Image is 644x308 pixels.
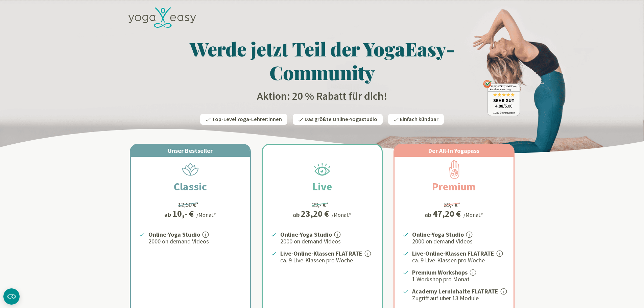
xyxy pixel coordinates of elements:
[312,200,329,209] div: 29,- €*
[280,231,332,238] strong: Online-Yoga Studio
[412,294,505,302] p: Zugriff auf über 13 Module
[412,256,505,264] p: ca. 9 Live-Klassen pro Woche
[168,147,213,155] span: Unser Bestseller
[301,209,329,218] div: 23,20 €
[124,37,520,84] h1: Werde jetzt Teil der YogaEasy-Community
[148,237,242,245] p: 2000 on demand Videos
[3,288,20,305] button: CMP-Widget öffnen
[124,90,520,103] h2: Aktion: 20 % Rabatt für dich!
[412,275,505,283] p: 1 Workshop pro Monat
[164,210,172,219] span: ab
[412,287,498,295] strong: Academy Lerninhalte FLATRATE
[332,211,351,219] div: /Monat*
[158,179,223,195] h2: Classic
[280,256,374,264] p: ca. 9 Live-Klassen pro Woche
[280,237,374,245] p: 2000 on demand Videos
[463,211,483,219] div: /Monat*
[428,147,479,155] span: Der All-In Yogapass
[305,116,377,123] span: Das größte Online-Yogastudio
[280,250,362,257] strong: Live-Online-Klassen FLATRATE
[296,179,348,195] h2: Live
[483,80,520,116] img: ausgezeichnet_badge.png
[444,200,460,209] div: 59,- €*
[425,210,433,219] span: ab
[212,116,282,123] span: Top-Level Yoga-Lehrer:innen
[416,179,492,195] h2: Premium
[148,231,200,238] strong: Online-Yoga Studio
[196,211,216,219] div: /Monat*
[178,200,199,209] div: 12,50 €*
[293,210,301,219] span: ab
[412,237,505,245] p: 2000 on demand Videos
[412,250,494,257] strong: Live-Online-Klassen FLATRATE
[400,116,438,123] span: Einfach kündbar
[412,268,468,276] strong: Premium Workshops
[433,209,461,218] div: 47,20 €
[412,231,464,238] strong: Online-Yoga Studio
[172,209,194,218] div: 10,- €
